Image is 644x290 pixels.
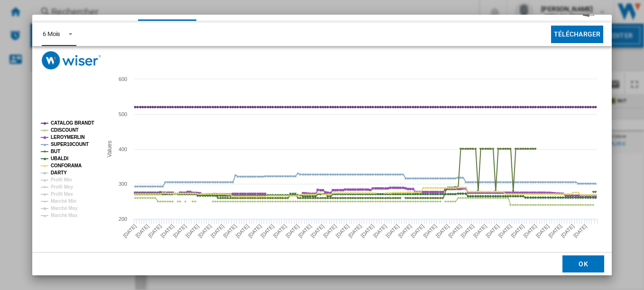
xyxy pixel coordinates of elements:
button: Télécharger [551,26,604,43]
tspan: Values [106,141,113,157]
tspan: [DATE] [359,223,375,239]
tspan: CONFORAMA [51,163,82,168]
tspan: [DATE] [184,223,200,239]
tspan: CDISCOUNT [51,127,79,133]
tspan: [DATE] [310,223,325,239]
tspan: Marché Max [51,213,78,218]
tspan: 300 [119,181,127,187]
tspan: [DATE] [547,223,563,239]
tspan: [DATE] [447,223,463,239]
tspan: [DATE] [534,223,550,239]
tspan: 600 [119,76,127,82]
tspan: DARTY [51,170,67,175]
tspan: [DATE] [485,223,500,239]
tspan: [DATE] [247,223,263,239]
tspan: [DATE] [434,223,450,239]
tspan: [DATE] [297,223,313,239]
tspan: [DATE] [334,223,350,239]
md-dialog: Product popup [32,15,612,276]
tspan: Profil Max [51,191,73,197]
tspan: [DATE] [122,223,138,239]
button: OK [562,255,604,272]
tspan: [DATE] [422,223,438,239]
tspan: [DATE] [497,223,513,239]
tspan: [DATE] [560,223,575,239]
tspan: [DATE] [210,223,225,239]
tspan: [DATE] [172,223,188,239]
tspan: [DATE] [472,223,488,239]
tspan: Profil Min [51,177,72,182]
tspan: 200 [119,216,127,222]
tspan: [DATE] [372,223,388,239]
tspan: [DATE] [272,223,288,239]
tspan: [DATE] [222,223,238,239]
tspan: [DATE] [159,223,175,239]
tspan: SUPER10COUNT [51,142,89,147]
tspan: Marché Moy [51,206,78,211]
div: 6 Mois [43,30,60,37]
tspan: [DATE] [397,223,413,239]
tspan: [DATE] [510,223,525,239]
tspan: 500 [119,111,127,117]
tspan: [DATE] [285,223,300,239]
tspan: 400 [119,146,127,152]
tspan: [DATE] [322,223,338,239]
tspan: Marché Min [51,199,76,204]
img: logo_wiser_300x94.png [42,51,101,70]
tspan: [DATE] [197,223,212,239]
tspan: [DATE] [522,223,538,239]
tspan: [DATE] [572,223,588,239]
tspan: [DATE] [460,223,475,239]
tspan: BUT [51,149,60,154]
tspan: [DATE] [147,223,163,239]
tspan: Profil Moy [51,184,74,190]
tspan: [DATE] [410,223,425,239]
tspan: [DATE] [134,223,150,239]
tspan: CATALOG BRANDT [51,120,94,126]
tspan: [DATE] [234,223,250,239]
tspan: [DATE] [259,223,275,239]
tspan: UBALDI [51,156,68,161]
tspan: [DATE] [347,223,363,239]
tspan: [DATE] [385,223,400,239]
tspan: LEROYMERLIN [51,135,85,140]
